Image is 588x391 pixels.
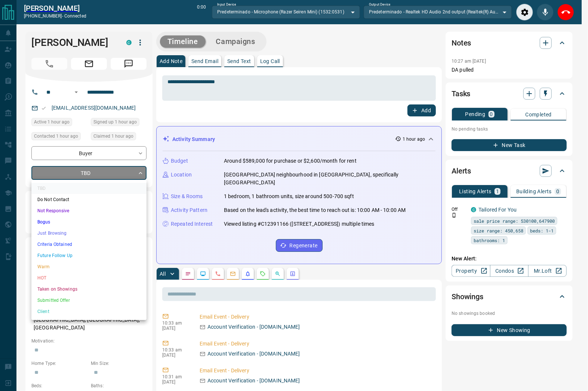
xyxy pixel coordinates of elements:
[31,194,147,205] li: Do Not Contact
[31,261,147,272] li: Warm
[31,284,147,295] li: Taken on Showings
[31,205,147,216] li: Not Responsive
[31,295,147,306] li: Submitted Offer
[31,239,147,250] li: Criteria Obtained
[31,228,147,239] li: Just Browsing
[31,306,147,317] li: Client
[31,216,147,228] li: Bogus
[31,250,147,261] li: Future Follow Up
[31,272,147,284] li: HOT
